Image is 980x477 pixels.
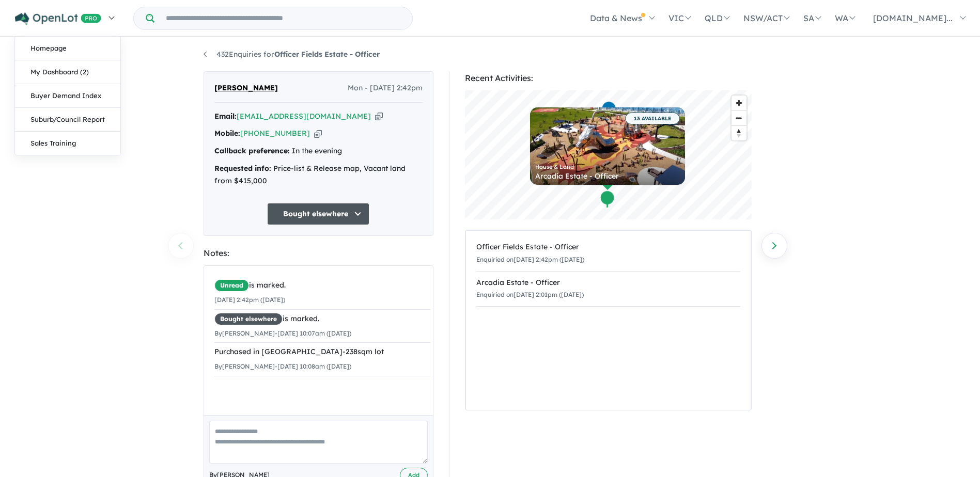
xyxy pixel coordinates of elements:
[240,129,310,138] a: [PHONE_NUMBER]
[214,313,283,325] span: Bought elsewhere
[214,163,423,187] div: Price-list & Release map, Vacant land from $415,000
[476,256,584,263] small: Enquiried on [DATE] 2:42pm ([DATE])
[732,125,746,140] button: Reset bearing to north
[732,111,746,125] span: Zoom out
[237,112,371,121] a: [EMAIL_ADDRESS][DOMAIN_NAME]
[204,246,433,260] div: Notes:
[157,7,410,29] input: Try estate name, suburb, builder or developer
[476,291,584,298] small: Enquiried on [DATE] 2:01pm ([DATE])
[214,279,249,292] span: Unread
[599,190,615,209] div: Map marker
[476,241,740,253] div: Officer Fields Estate - Officer
[732,110,746,125] button: Zoom out
[214,329,351,337] small: By [PERSON_NAME] - [DATE] 10:07am ([DATE])
[625,113,680,124] span: 13 AVAILABLE
[476,277,740,289] div: Arcadia Estate - Officer
[214,146,290,155] strong: Callback preference:
[15,108,120,132] a: Suburb/Council Report
[465,71,752,85] div: Recent Activities:
[214,129,240,138] strong: Mobile:
[601,101,616,120] div: Map marker
[214,279,430,292] div: is marked.
[214,296,285,304] small: [DATE] 2:42pm ([DATE])
[314,128,322,139] button: Copy
[530,107,685,185] a: 13 AVAILABLE House & Land Arcadia Estate - Officer
[15,60,120,84] a: My Dashboard (2)
[15,37,120,60] a: Homepage
[732,126,746,140] span: Reset bearing to north
[375,111,383,122] button: Copy
[214,112,237,121] strong: Email:
[465,90,752,219] canvas: Map
[535,164,680,170] div: House & Land
[267,203,369,225] button: Bought elsewhere
[214,346,430,358] div: Purchased in [GEOGRAPHIC_DATA]-238sqm lot
[15,12,101,25] img: Openlot PRO Logo White
[204,49,777,61] nav: breadcrumb
[204,50,380,59] a: 432Enquiries forOfficer Fields Estate - Officer
[873,13,953,23] span: [DOMAIN_NAME]...
[274,50,380,59] strong: Officer Fields Estate - Officer
[732,96,746,110] button: Zoom in
[535,172,680,180] div: Arcadia Estate - Officer
[214,362,351,370] small: By [PERSON_NAME] - [DATE] 10:08am ([DATE])
[214,82,278,94] span: [PERSON_NAME]
[476,271,740,307] a: Arcadia Estate - OfficerEnquiried on[DATE] 2:01pm ([DATE])
[15,132,120,155] a: Sales Training
[214,164,271,173] strong: Requested info:
[348,82,423,94] span: Mon - [DATE] 2:42pm
[15,84,120,108] a: Buyer Demand Index
[214,313,430,325] div: is marked.
[214,145,423,157] div: In the evening
[476,236,740,272] a: Officer Fields Estate - OfficerEnquiried on[DATE] 2:42pm ([DATE])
